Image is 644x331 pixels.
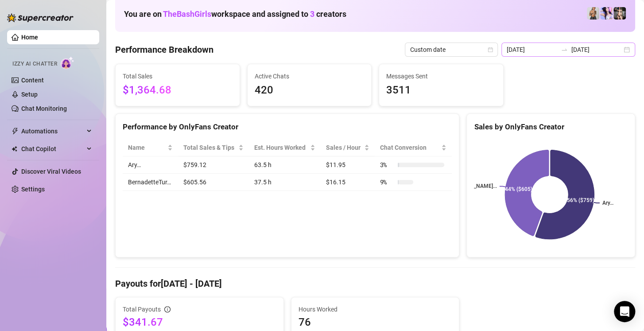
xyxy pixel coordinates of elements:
span: Hours Worked [299,304,452,314]
th: Total Sales & Tips [178,139,249,156]
td: BernadetteTur… [123,174,178,191]
div: Sales by OnlyFans Creator [474,121,628,133]
th: Chat Conversion [375,139,452,156]
input: Start date [507,45,557,55]
span: $341.67 [123,315,276,329]
span: Total Sales [123,71,233,81]
td: 63.5 h [249,156,320,174]
span: to [561,46,568,53]
span: 9 % [380,177,394,187]
td: 37.5 h [249,174,320,191]
span: Custom date [410,43,493,56]
td: $11.95 [321,156,375,174]
span: Sales / Hour [326,143,362,152]
span: 76 [299,315,452,329]
div: Open Intercom Messenger [614,301,635,322]
img: AI Chatter [61,56,74,69]
span: 3 % [380,160,394,170]
a: Settings [21,186,45,193]
input: End date [571,45,622,55]
div: Performance by OnlyFans Creator [123,121,452,133]
span: Total Sales & Tips [183,143,237,152]
span: calendar [488,47,493,52]
h4: Payouts for [DATE] - [DATE] [115,277,635,290]
span: TheBashGirls [163,9,211,19]
span: Chat Copilot [21,142,84,156]
text: [PERSON_NAME]... [452,183,497,190]
img: Ary [600,7,613,19]
td: Ary… [123,156,178,174]
a: Home [21,34,38,41]
th: Sales / Hour [321,139,375,156]
a: Content [21,77,44,84]
span: Name [128,143,166,152]
span: Automations [21,124,84,138]
span: 3511 [386,82,496,99]
h4: Performance Breakdown [115,43,213,56]
span: thunderbolt [12,128,19,135]
img: logo-BBDzfeDw.svg [7,13,74,22]
img: Bonnie [613,7,626,19]
span: Total Payouts [123,304,161,314]
span: Messages Sent [386,71,496,81]
td: $16.15 [321,174,375,191]
span: swap-right [561,46,568,53]
td: $605.56 [178,174,249,191]
span: $1,364.68 [123,82,233,99]
h1: You are on workspace and assigned to creators [124,9,346,19]
span: 3 [310,9,314,19]
text: Ary… [602,200,613,206]
a: Discover Viral Videos [21,168,81,175]
span: 420 [255,82,365,99]
span: Chat Conversion [380,143,440,152]
span: info-circle [164,306,171,312]
img: Chat Copilot [12,146,17,152]
span: Izzy AI Chatter [12,60,57,68]
th: Name [123,139,178,156]
a: Setup [21,91,38,98]
span: Active Chats [255,71,365,81]
img: BernadetteTur [587,7,599,19]
div: Est. Hours Worked [254,143,308,152]
a: Chat Monitoring [21,105,67,112]
td: $759.12 [178,156,249,174]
